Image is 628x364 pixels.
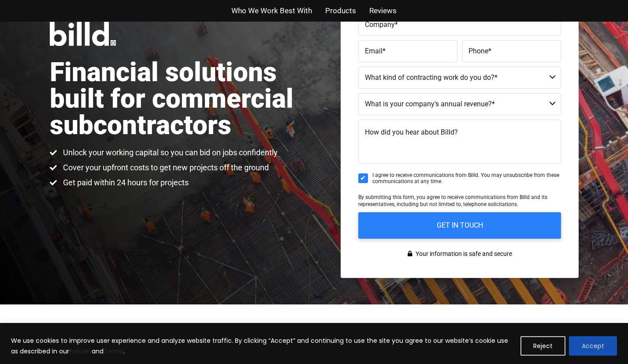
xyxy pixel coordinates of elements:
a: Who We Work Best With [231,4,312,17]
span: Get paid within 24 hours for projects [61,177,189,188]
span: Email [365,46,383,55]
span: Company [365,20,395,28]
span: Cover your upfront costs to get new projects off the ground [61,162,269,173]
span: Your information is safe and secure [413,248,512,260]
a: Reviews [369,4,397,17]
a: Terms [104,347,123,356]
a: Policies [69,347,92,356]
button: Reject [520,336,565,356]
span: Unlock your working capital so you can bid on jobs confidently [61,147,278,158]
span: How did you hear about Billd? [365,128,458,136]
h1: Financial solutions built for commercial subcontractors [50,59,314,139]
span: Phone [468,46,488,55]
input: GET IN TOUCH [358,212,561,239]
button: Accept [569,336,617,356]
p: We use cookies to improve user experience and analyze website traffic. By clicking “Accept” and c... [11,335,514,356]
span: I agree to receive communications from Billd. You may unsubscribe from these communications at an... [372,172,561,185]
a: Products [325,4,356,17]
span: By submitting this form, you agree to receive communications from Billd and its representatives, ... [358,194,547,207]
input: I agree to receive communications from Billd. You may unsubscribe from these communications at an... [358,173,368,183]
